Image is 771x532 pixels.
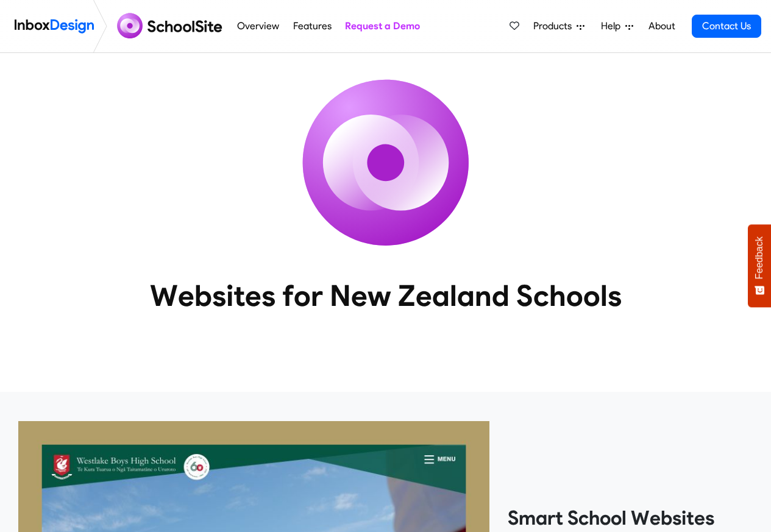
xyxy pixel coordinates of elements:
[692,15,761,38] a: Contact Us
[508,506,753,530] heading: Smart School Websites
[528,14,589,38] a: Products
[596,14,638,38] a: Help
[96,277,675,314] heading: Websites for New Zealand Schools
[533,19,577,34] span: Products
[112,12,230,41] img: schoolsite logo
[748,224,771,307] button: Feedback - Show survey
[276,53,496,272] img: icon_schoolsite.svg
[601,19,625,34] span: Help
[754,236,765,279] span: Feedback
[290,14,335,38] a: Features
[645,14,678,38] a: About
[341,14,423,38] a: Request a Demo
[234,14,283,38] a: Overview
